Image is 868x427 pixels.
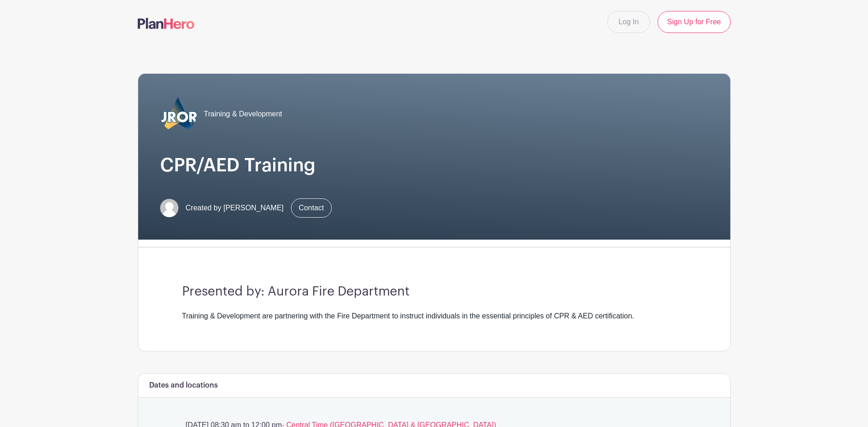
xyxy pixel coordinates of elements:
[291,198,332,218] a: Contact
[182,311,686,322] div: Training & Development are partnering with the Fire Department to instruct individuals in the ess...
[160,199,178,217] img: default-ce2991bfa6775e67f084385cd625a349d9dcbb7a52a09fb2fda1e96e2d18dcdb.png
[160,96,197,132] img: 2023_COA_Horiz_Logo_PMS_BlueStroke%204.png
[149,381,218,390] h6: Dates and locations
[138,18,194,29] img: logo-507f7623f17ff9eddc593b1ce0a138ce2505c220e1c5a4e2b4648c50719b7d32.svg
[204,109,282,120] span: Training & Development
[186,203,284,213] span: Created by [PERSON_NAME]
[160,154,708,176] h1: CPR/AED Training
[607,11,650,33] a: Log In
[182,284,686,300] h3: Presented by: Aurora Fire Department
[658,11,730,33] a: Sign Up for Free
